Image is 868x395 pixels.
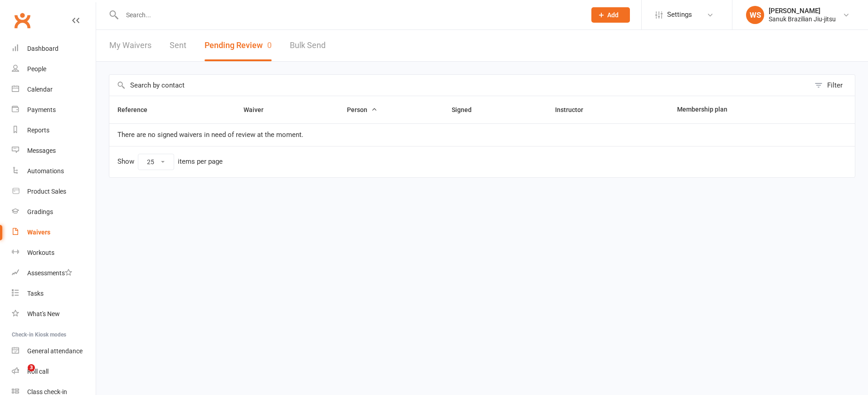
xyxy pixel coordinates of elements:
[12,304,96,324] a: What's New
[27,310,60,317] div: What's New
[669,96,818,123] th: Membership plan
[607,11,619,19] span: Add
[27,249,54,256] div: Workouts
[27,347,83,355] div: General attendance
[27,188,66,195] div: Product Sales
[27,229,50,236] div: Waivers
[170,30,186,61] a: Sent
[27,368,49,375] div: Roll call
[12,59,96,79] a: People
[746,6,764,24] div: WS
[452,104,482,115] button: Signed
[27,65,46,73] div: People
[555,104,593,115] button: Instructor
[9,364,31,386] iframe: Intercom live chat
[12,100,96,120] a: Payments
[27,167,64,175] div: Automations
[27,147,56,154] div: Messages
[12,181,96,202] a: Product Sales
[27,106,56,113] div: Payments
[267,40,272,50] span: 0
[117,154,223,170] div: Show
[810,75,855,96] button: Filter
[555,106,593,113] span: Instructor
[205,30,272,61] button: Pending Review0
[27,45,59,52] div: Dashboard
[11,9,34,32] a: Clubworx
[178,158,223,166] div: items per page
[109,123,855,146] td: There are no signed waivers in need of review at the moment.
[12,222,96,243] a: Waivers
[827,80,843,91] div: Filter
[12,263,96,283] a: Assessments
[12,361,96,382] a: Roll call
[12,141,96,161] a: Messages
[12,120,96,141] a: Reports
[12,283,96,304] a: Tasks
[347,106,377,113] span: Person
[244,104,273,115] button: Waiver
[117,106,157,113] span: Reference
[12,161,96,181] a: Automations
[12,202,96,222] a: Gradings
[591,7,630,23] button: Add
[109,30,151,61] a: My Waivers
[117,104,157,115] button: Reference
[667,5,692,25] span: Settings
[12,243,96,263] a: Workouts
[769,15,836,23] div: Sanuk Brazilian Jiu-jitsu
[452,106,482,113] span: Signed
[27,208,53,215] div: Gradings
[769,7,836,15] div: [PERSON_NAME]
[12,341,96,361] a: General attendance kiosk mode
[12,79,96,100] a: Calendar
[290,30,326,61] a: Bulk Send
[27,86,53,93] div: Calendar
[27,290,44,297] div: Tasks
[347,104,377,115] button: Person
[28,364,35,371] span: 3
[244,106,273,113] span: Waiver
[27,269,72,277] div: Assessments
[109,75,810,96] input: Search by contact
[27,127,49,134] div: Reports
[119,9,580,21] input: Search...
[12,39,96,59] a: Dashboard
